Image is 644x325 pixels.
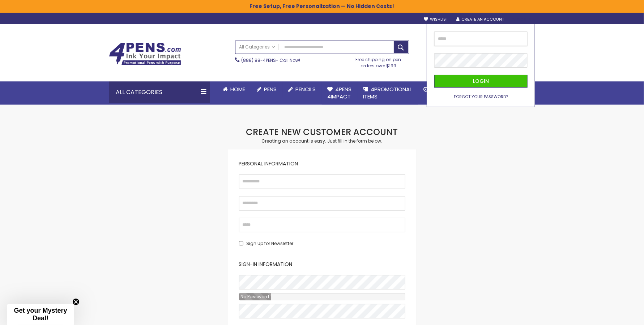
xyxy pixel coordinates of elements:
[264,85,277,93] span: Pens
[109,81,210,103] div: All Categories
[473,77,489,85] span: Login
[109,42,181,66] img: 4Pens Custom Pens and Promotional Products
[328,85,352,100] span: 4Pens 4impact
[228,138,416,144] div: Creating an account is easy. Just fill in the form below.
[217,81,251,97] a: Home
[239,160,298,167] span: Personal Information
[242,57,276,63] a: (888) 88-4PENS
[434,75,528,88] button: Login
[358,81,418,105] a: 4PROMOTIONALITEMS
[283,81,322,97] a: Pencils
[72,298,80,305] button: Close teaser
[14,307,67,322] span: Get your Mystery Deal!
[296,85,316,93] span: Pencils
[242,57,300,63] span: - Call Now!
[454,94,508,100] a: Forgot Your Password?
[454,94,508,100] span: Forgot Your Password?
[239,44,276,50] span: All Categories
[239,293,271,300] div: Password Strength:
[348,54,409,68] div: Free shipping on pen orders over $199
[239,294,271,300] span: No Password
[418,81,451,97] a: Rush
[246,126,398,138] strong: Create New Customer Account
[246,240,293,246] span: Sign Up for Newsletter
[231,85,246,93] span: Home
[456,17,504,22] a: Create an Account
[239,261,293,268] span: Sign-in Information
[363,85,412,100] span: 4PROMOTIONAL ITEMS
[322,81,358,105] a: 4Pens4impact
[424,17,448,22] a: Wishlist
[511,17,535,22] div: Sign In
[7,304,74,325] div: Get your Mystery Deal!Close teaser
[251,81,283,97] a: Pens
[236,41,279,53] a: All Categories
